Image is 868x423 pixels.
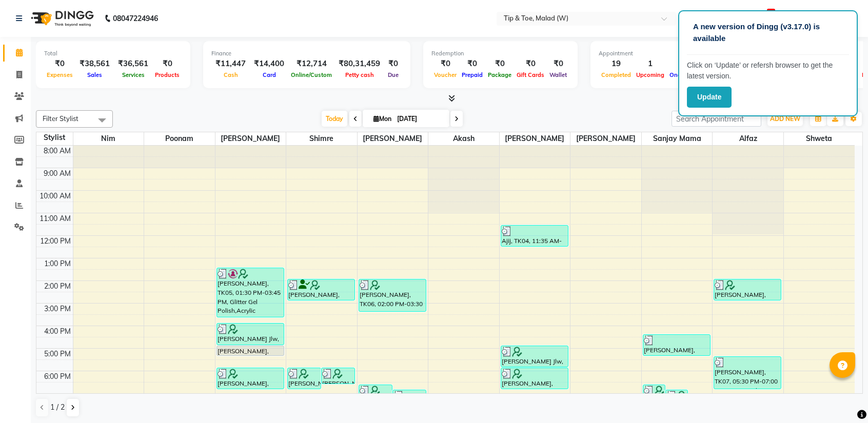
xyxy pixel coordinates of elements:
[634,58,667,70] div: 1
[50,402,65,413] span: 1 / 2
[37,213,73,224] div: 11:00 AM
[599,58,634,70] div: 19
[385,71,401,78] span: Due
[217,368,284,389] div: [PERSON_NAME], TK09, 06:00 PM-07:00 PM, Essential manicure with scrub
[343,71,377,78] span: Petty cash
[250,58,288,70] div: ₹14,400
[714,357,781,389] div: [PERSON_NAME], TK07, 05:30 PM-07:00 PM, Feet Facial Detoc Pedicure 10 Steps
[217,268,284,317] div: [PERSON_NAME], TK05, 01:30 PM-03:45 PM, Glitter Gel Polish,Acrylic Overlays,Permanent Gel Polish ...
[42,168,73,179] div: 9:00 AM
[152,58,182,70] div: ₹0
[42,371,73,382] div: 6:00 PM
[666,390,687,411] div: [PERSON_NAME], TK09, 07:00 PM-08:00 PM, Vedic Vally Pedicure
[38,236,73,247] div: 12:00 PM
[42,326,73,337] div: 4:00 PM
[501,226,568,246] div: Ajij, TK04, 11:35 AM-12:35 PM, Essential pedicure with scrub
[211,58,250,70] div: ₹11,447
[547,58,569,70] div: ₹0
[42,349,73,359] div: 5:00 PM
[211,49,402,58] div: Finance
[75,58,114,70] div: ₹38,561
[514,58,547,70] div: ₹0
[431,49,569,58] div: Redemption
[358,132,428,145] span: [PERSON_NAME]
[288,368,321,389] div: [PERSON_NAME], TK09, 06:00 PM-07:00 PM, Essential manicure with scrub
[384,58,402,70] div: ₹0
[42,258,73,269] div: 1:00 PM
[501,368,568,389] div: [PERSON_NAME], TK09, 06:00 PM-07:00 PM, Vedic Vally Pedicure
[459,71,485,78] span: Prepaid
[547,71,569,78] span: Wallet
[393,390,426,406] div: [PERSON_NAME], TK07, 07:00 PM-07:45 PM, Vedic Vally Manicure
[667,71,696,78] span: Ongoing
[37,191,73,202] div: 10:00 AM
[44,71,75,78] span: Expenses
[500,132,570,145] span: [PERSON_NAME]
[215,132,286,145] span: [PERSON_NAME]
[221,71,241,78] span: Cash
[667,58,696,70] div: 0
[322,111,347,127] span: Today
[120,71,147,78] span: Services
[217,324,284,345] div: [PERSON_NAME] Jlw, TK03, 04:00 PM-05:00 PM, O.P.I. Pro Spa Manicure
[288,279,354,300] div: [PERSON_NAME], TK02, 02:00 PM-03:00 PM, Essential manicure with scrub
[431,71,459,78] span: Voucher
[152,71,182,78] span: Products
[485,71,514,78] span: Package
[770,115,800,123] span: ADD NEW
[514,71,547,78] span: Gift Cards
[767,9,775,16] span: 25
[643,335,710,355] div: [PERSON_NAME], TK07, 04:30 PM-05:30 PM, O.P.I. Finger Facial Pedicure
[672,111,761,127] input: Search Appointment
[114,58,152,70] div: ₹36,561
[359,279,426,311] div: [PERSON_NAME], TK06, 02:00 PM-03:30 PM, T&T Permanent Gel Polish,Gel Nail Re-fills
[687,87,732,108] button: Update
[26,4,96,33] img: logo
[431,58,459,70] div: ₹0
[260,71,279,78] span: Card
[42,146,73,156] div: 8:00 AM
[687,60,849,82] p: Click on ‘Update’ or refersh browser to get the latest version.
[144,132,215,145] span: poonam
[113,4,158,33] b: 08047224946
[217,346,284,355] div: [PERSON_NAME], TK01, 05:00 PM-05:30 PM, Permanent Gel Polish
[43,114,78,123] span: Filter Stylist
[784,132,855,145] span: Shweta
[334,58,384,70] div: ₹80,31,459
[643,385,665,406] div: [PERSON_NAME] Jlw, TK03, 06:45 PM-07:45 PM, O.P.I. Pro Spa Pedicure
[44,49,182,58] div: Total
[36,132,73,143] div: Stylist
[85,71,105,78] span: Sales
[44,58,75,70] div: ₹0
[286,132,357,145] span: Shimre
[459,58,485,70] div: ₹0
[693,21,843,44] p: A new version of Dingg (v3.17.0) is available
[428,132,499,145] span: Akash
[371,115,394,123] span: Mon
[73,132,144,145] span: Nim
[322,368,354,384] div: [PERSON_NAME] Jlw, TK03, 06:00 PM-06:45 PM, O.P.I. Finger Facial Manicure
[634,71,667,78] span: Upcoming
[714,279,781,300] div: [PERSON_NAME], TK02, 02:00 PM-03:00 PM, Essential pedicure with scrub
[713,132,783,145] span: Alfaz
[359,385,392,406] div: [PERSON_NAME], TK10, 06:45 PM-07:45 PM, Acrylic Removal
[767,112,803,126] button: ADD NEW
[485,58,514,70] div: ₹0
[599,71,634,78] span: Completed
[501,346,568,367] div: [PERSON_NAME] Jlw, TK03, 05:00 PM-06:00 PM, O.P.I. Finger Facial Pedicure
[599,49,726,58] div: Appointment
[570,132,641,145] span: [PERSON_NAME]
[288,71,334,78] span: Online/Custom
[42,281,73,292] div: 2:00 PM
[642,132,713,145] span: Sanjay mama
[394,111,445,127] input: 2025-09-01
[42,304,73,314] div: 3:00 PM
[288,58,334,70] div: ₹12,714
